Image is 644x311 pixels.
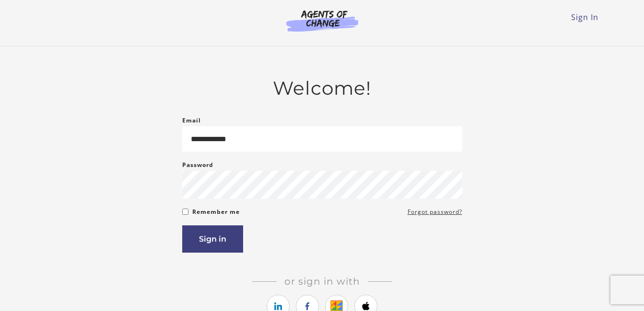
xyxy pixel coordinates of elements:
img: Agents of Change Logo [276,10,368,32]
label: Remember me [192,206,240,218]
label: Password [182,159,213,171]
button: Sign in [182,225,243,253]
h2: Welcome! [182,77,462,100]
a: Forgot password? [408,206,462,218]
label: Email [182,115,201,126]
a: Sign In [571,12,598,22]
span: Or sign in with [277,276,368,287]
